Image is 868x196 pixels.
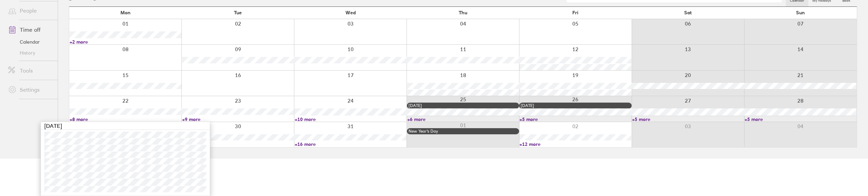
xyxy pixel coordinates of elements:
div: [DATE] [409,103,518,108]
div: [DATE] [521,103,630,108]
a: +10 more [295,116,407,122]
a: +9 more [182,116,294,122]
a: Settings [3,83,58,96]
a: +16 more [295,141,407,147]
a: +12 more [519,141,631,147]
div: New Year’s Day [409,129,518,134]
a: +8 more [70,116,181,122]
span: Thu [459,10,467,15]
a: Time off [3,23,58,36]
a: Calendar [3,36,58,47]
span: Wed [345,10,356,15]
span: Tue [234,10,242,15]
a: +18 more [182,141,294,147]
span: Sat [684,10,692,15]
a: +5 more [519,116,631,122]
a: +5 more [632,116,744,122]
span: Mon [120,10,131,15]
a: +6 more [407,116,519,122]
span: Sun [796,10,805,15]
a: +5 more [745,116,856,122]
a: People [3,4,58,17]
a: +2 more [70,39,181,45]
a: History [3,47,58,58]
a: Tools [3,64,58,77]
span: Fri [572,10,578,15]
div: [DATE] [41,122,210,130]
